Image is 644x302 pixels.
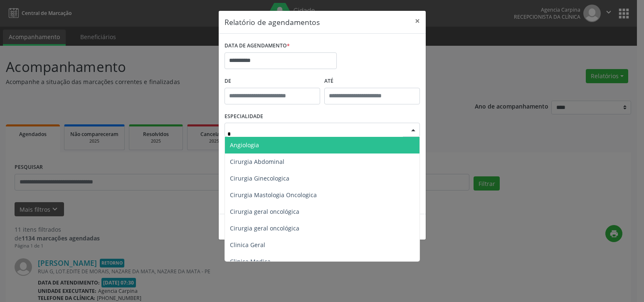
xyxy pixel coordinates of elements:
span: Clinica Geral [230,241,265,249]
label: DATA DE AGENDAMENTO [225,40,290,52]
span: Cirurgia Ginecologica [230,174,289,182]
button: Close [409,11,426,31]
label: De [225,75,320,88]
span: Cirurgia Abdominal [230,158,284,166]
span: Cirurgia geral oncológica [230,208,299,215]
label: ATÉ [324,75,420,88]
span: Cirurgia geral oncológica [230,224,299,232]
label: ESPECIALIDADE [225,110,263,123]
h5: Relatório de agendamentos [225,17,320,27]
span: Clinica Medica [230,257,271,265]
span: Angiologia [230,141,259,149]
span: Cirurgia Mastologia Oncologica [230,191,317,199]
